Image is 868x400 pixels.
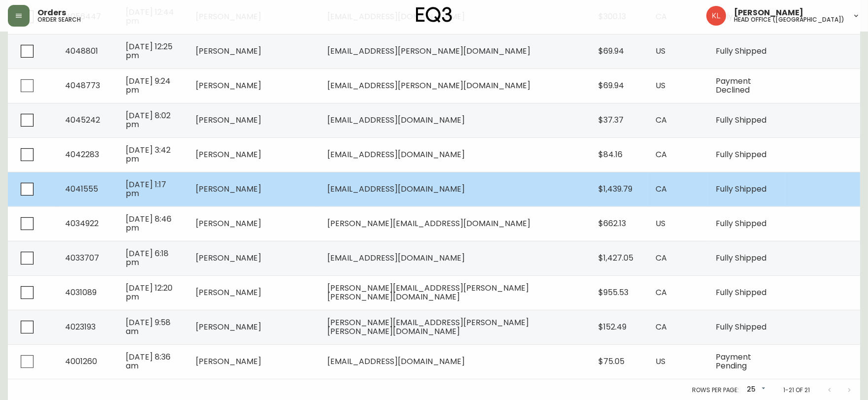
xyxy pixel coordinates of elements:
[65,321,96,333] span: 4023193
[196,183,261,195] span: [PERSON_NAME]
[196,218,261,229] span: [PERSON_NAME]
[598,218,626,229] span: $662.13
[327,356,465,367] span: [EMAIL_ADDRESS][DOMAIN_NAME]
[716,351,751,371] span: Payment Pending
[716,75,751,96] span: Payment Declined
[126,144,171,165] span: [DATE] 3:42 pm
[65,149,99,160] span: 4042283
[126,317,171,337] span: [DATE] 9:58 am
[716,321,766,333] span: Fully Shipped
[716,287,766,298] span: Fully Shipped
[416,7,452,23] img: logo
[65,218,99,229] span: 4034922
[656,218,665,229] span: US
[327,80,530,91] span: [EMAIL_ADDRESS][PERSON_NAME][DOMAIN_NAME]
[656,183,667,195] span: CA
[656,321,667,333] span: CA
[65,45,98,57] span: 4048801
[126,248,169,268] span: [DATE] 6:18 pm
[196,45,261,57] span: [PERSON_NAME]
[327,45,530,57] span: [EMAIL_ADDRESS][PERSON_NAME][DOMAIN_NAME]
[196,321,261,333] span: [PERSON_NAME]
[327,114,465,126] span: [EMAIL_ADDRESS][DOMAIN_NAME]
[327,183,465,195] span: [EMAIL_ADDRESS][DOMAIN_NAME]
[126,351,171,371] span: [DATE] 8:36 am
[126,110,171,130] span: [DATE] 8:02 pm
[126,41,173,61] span: [DATE] 12:25 pm
[598,356,625,367] span: $75.05
[734,9,803,17] span: [PERSON_NAME]
[598,287,628,298] span: $955.53
[656,287,667,298] span: CA
[37,17,81,23] h5: order search
[126,75,171,96] span: [DATE] 9:24 pm
[196,149,261,160] span: [PERSON_NAME]
[65,183,98,195] span: 4041555
[327,149,465,160] span: [EMAIL_ADDRESS][DOMAIN_NAME]
[126,213,172,233] span: [DATE] 8:46 pm
[743,382,767,398] div: 25
[734,17,844,23] h5: head office ([GEOGRAPHIC_DATA])
[716,114,766,126] span: Fully Shipped
[65,287,97,298] span: 4031089
[37,9,66,17] span: Orders
[598,321,626,333] span: $152.49
[126,179,166,199] span: [DATE] 1:17 pm
[706,6,726,26] img: 2c0c8aa7421344cf0398c7f872b772b5
[126,282,173,302] span: [DATE] 12:20 pm
[598,252,633,264] span: $1,427.05
[65,114,100,126] span: 4045242
[196,252,261,264] span: [PERSON_NAME]
[598,80,624,91] span: $69.94
[598,45,624,57] span: $69.94
[716,218,766,229] span: Fully Shipped
[196,114,261,126] span: [PERSON_NAME]
[656,114,667,126] span: CA
[656,356,665,367] span: US
[716,183,766,195] span: Fully Shipped
[196,80,261,91] span: [PERSON_NAME]
[716,149,766,160] span: Fully Shipped
[65,80,100,91] span: 4048773
[783,386,810,395] p: 1-21 of 21
[196,287,261,298] span: [PERSON_NAME]
[327,218,530,229] span: [PERSON_NAME][EMAIL_ADDRESS][DOMAIN_NAME]
[598,183,632,195] span: $1,439.79
[327,282,529,302] span: [PERSON_NAME][EMAIL_ADDRESS][PERSON_NAME][PERSON_NAME][DOMAIN_NAME]
[598,149,623,160] span: $84.16
[196,356,261,367] span: [PERSON_NAME]
[656,252,667,264] span: CA
[656,45,665,57] span: US
[327,317,529,337] span: [PERSON_NAME][EMAIL_ADDRESS][PERSON_NAME][PERSON_NAME][DOMAIN_NAME]
[65,252,99,264] span: 4033707
[716,45,766,57] span: Fully Shipped
[656,149,667,160] span: CA
[65,356,97,367] span: 4001260
[598,114,624,126] span: $37.37
[692,386,739,395] p: Rows per page:
[716,252,766,264] span: Fully Shipped
[656,80,665,91] span: US
[327,252,465,264] span: [EMAIL_ADDRESS][DOMAIN_NAME]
